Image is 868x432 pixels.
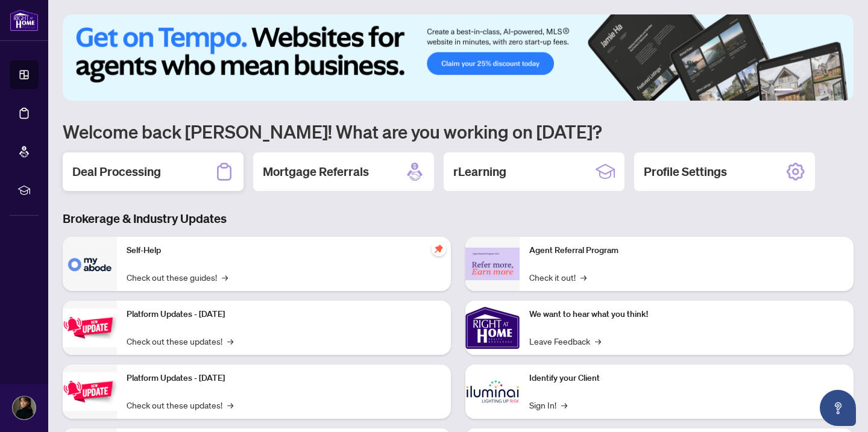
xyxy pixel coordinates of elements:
button: 1 [774,89,793,93]
p: Platform Updates - [DATE] [127,372,441,385]
span: → [580,271,587,284]
img: Platform Updates - July 8, 2025 [63,372,117,410]
img: Self-Help [63,237,117,291]
button: 2 [798,89,803,93]
button: 6 [837,89,841,93]
button: 4 [817,89,822,93]
h2: Profile Settings [644,163,727,180]
img: Profile Icon [13,396,36,419]
h2: rLearning [453,163,506,180]
img: We want to hear what you think! [465,301,520,355]
button: 3 [808,89,813,93]
img: logo [10,9,39,31]
button: Open asap [820,390,856,426]
span: pushpin [432,242,446,256]
p: Self-Help [127,244,441,257]
h3: Brokerage & Industry Updates [63,210,854,227]
a: Sign In!→ [529,398,567,412]
button: 5 [827,89,832,93]
a: Check out these updates!→ [127,334,233,348]
span: → [227,398,233,412]
span: → [222,271,228,284]
span: → [595,334,601,348]
a: Check out these updates!→ [127,398,233,412]
p: Agent Referral Program [529,244,844,257]
h2: Mortgage Referrals [263,163,369,180]
img: Agent Referral Program [465,248,520,281]
span: → [227,334,233,348]
a: Leave Feedback→ [529,334,601,348]
a: Check out these guides!→ [127,271,228,284]
h2: Deal Processing [72,163,161,180]
img: Identify your Client [465,365,520,419]
p: Platform Updates - [DATE] [127,308,441,321]
img: Platform Updates - July 21, 2025 [63,308,117,346]
h1: Welcome back [PERSON_NAME]! What are you working on [DATE]? [63,120,854,143]
p: We want to hear what you think! [529,308,844,321]
a: Check it out!→ [529,271,587,284]
span: → [561,398,567,412]
p: Identify your Client [529,372,844,385]
img: Slide 0 [63,14,854,101]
